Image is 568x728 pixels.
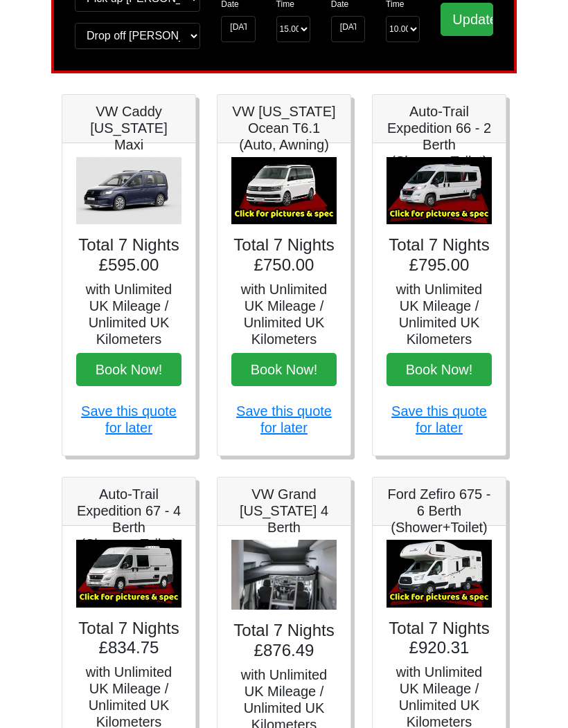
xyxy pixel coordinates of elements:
[231,103,337,153] h5: VW [US_STATE] Ocean T6.1 (Auto, Awning)
[387,353,492,386] button: Book Now!
[387,281,492,347] h5: with Unlimited UK Mileage / Unlimited UK Kilometers
[387,103,492,170] h5: Auto-Trail Expedition 66 - 2 Berth (Shower+Toilet)
[387,540,492,608] img: Ford Zefiro 675 - 6 Berth (Shower+Toilet)
[387,619,492,659] h4: Total 7 Nights £920.31
[231,281,337,347] h5: with Unlimited UK Mileage / Unlimited UK Kilometers
[76,619,181,659] h4: Total 7 Nights £834.75
[76,235,181,275] h4: Total 7 Nights £595.00
[76,103,181,153] h5: VW Caddy [US_STATE] Maxi
[231,235,337,275] h4: Total 7 Nights £750.00
[76,486,181,552] h5: Auto-Trail Expedition 67 - 4 Berth (Shower+Toilet)
[231,621,337,661] h4: Total 7 Nights £876.49
[231,353,337,386] button: Book Now!
[231,157,337,225] img: VW California Ocean T6.1 (Auto, Awning)
[76,281,181,347] h5: with Unlimited UK Mileage / Unlimited UK Kilometers
[76,353,181,386] button: Book Now!
[221,16,255,42] input: Start Date
[76,540,181,608] img: Auto-Trail Expedition 67 - 4 Berth (Shower+Toilet)
[231,486,337,536] h5: VW Grand [US_STATE] 4 Berth
[387,235,492,275] h4: Total 7 Nights £795.00
[387,486,492,536] h5: Ford Zefiro 675 - 6 Berth (Shower+Toilet)
[81,403,177,435] a: Save this quote for later
[387,157,492,225] img: Auto-Trail Expedition 66 - 2 Berth (Shower+Toilet)
[441,3,493,36] input: Update
[391,403,487,435] a: Save this quote for later
[236,403,332,435] a: Save this quote for later
[76,157,181,225] img: VW Caddy California Maxi
[331,16,365,42] input: Return Date
[231,540,337,610] img: VW Grand California 4 Berth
